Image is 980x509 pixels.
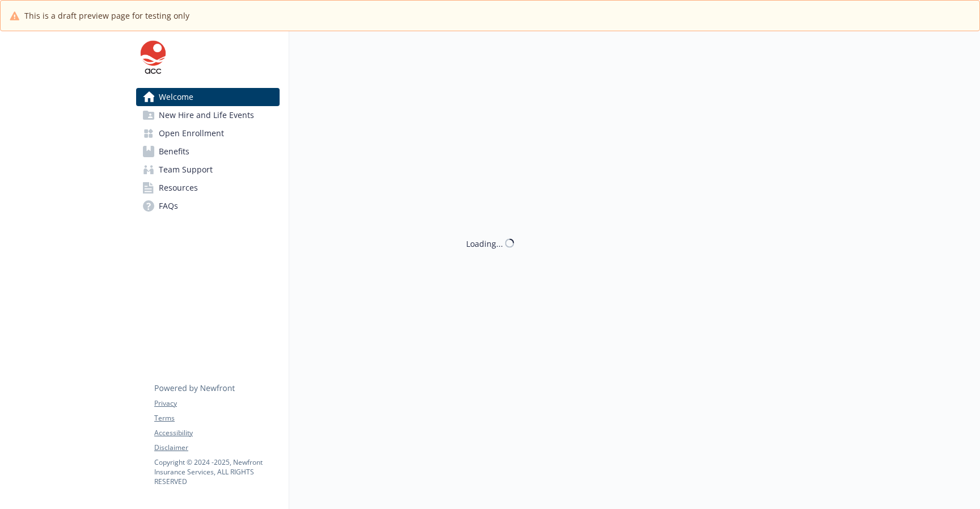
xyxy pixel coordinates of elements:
span: Open Enrollment [159,124,224,142]
span: Benefits [159,142,189,161]
a: Welcome [136,88,280,106]
span: FAQs [159,197,178,215]
a: Privacy [154,398,279,409]
span: Resources [159,179,198,197]
a: Accessibility [154,428,279,438]
span: Welcome [159,88,193,106]
a: FAQs [136,197,280,215]
p: Copyright © 2024 - 2025 , Newfront Insurance Services, ALL RIGHTS RESERVED [154,457,279,486]
a: Team Support [136,161,280,179]
a: Disclaimer [154,443,279,453]
a: Benefits [136,142,280,161]
div: Loading... [466,237,503,249]
a: Terms [154,413,279,423]
a: Open Enrollment [136,124,280,142]
a: New Hire and Life Events [136,106,280,124]
span: New Hire and Life Events [159,106,254,124]
a: Resources [136,179,280,197]
span: Team Support [159,161,213,179]
span: This is a draft preview page for testing only [24,10,189,22]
